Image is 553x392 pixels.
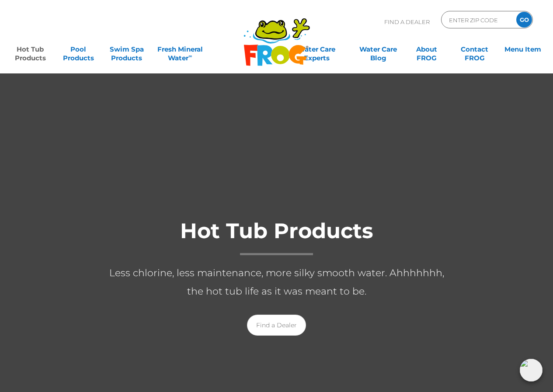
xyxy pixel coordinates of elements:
[405,41,448,58] a: AboutFROG
[102,219,452,255] h1: Hot Tub Products
[9,41,52,58] a: Hot TubProducts
[188,53,192,59] sup: ∞
[520,359,543,382] img: openIcon
[282,41,351,58] a: Water CareExperts
[357,41,400,58] a: Water CareBlog
[105,41,148,58] a: Swim SpaProducts
[57,41,100,58] a: PoolProducts
[516,12,532,28] input: GO
[453,41,496,58] a: ContactFROG
[448,14,507,26] input: Zip Code Form
[384,11,430,33] p: Find A Dealer
[153,41,207,58] a: Fresh MineralWater∞
[247,315,306,336] a: Find a Dealer
[102,264,452,301] p: Less chlorine, less maintenance, more silky smooth water. Ahhhhhhh, the hot tub life as it was me...
[501,41,544,58] a: Menu Item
